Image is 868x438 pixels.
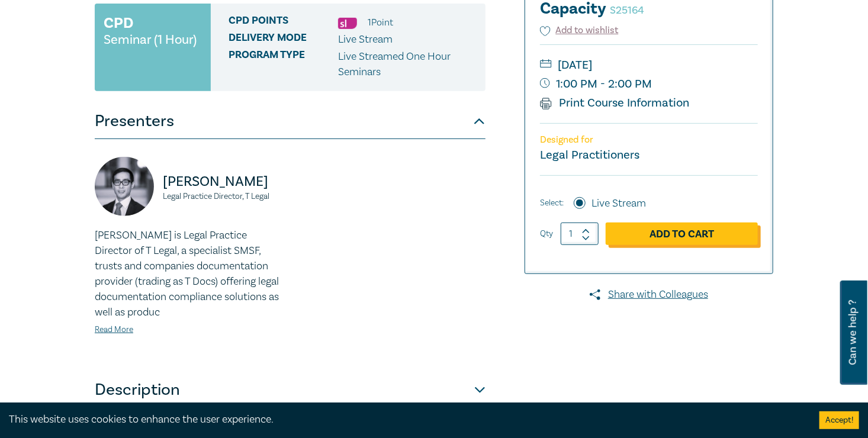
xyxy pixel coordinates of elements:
small: [DATE] [540,56,758,75]
img: Substantive Law [338,18,357,29]
p: Designed for [540,134,758,146]
h3: CPD [104,12,133,34]
span: Delivery Mode [229,32,338,47]
small: S25164 [610,4,644,17]
div: This website uses cookies to enhance the user experience. [9,412,802,427]
small: Seminar (1 Hour) [104,34,197,46]
p: Live Streamed One Hour Seminars [338,49,477,80]
small: 1:00 PM - 2:00 PM [540,75,758,94]
a: Read More [95,324,133,335]
p: [PERSON_NAME] is Legal Practice Director of T Legal, a specialist SMSF, trusts and companies docu... [95,228,283,320]
input: 1 [561,223,599,245]
li: 1 Point [368,15,393,30]
button: Accept cookies [819,411,859,429]
span: Live Stream [338,33,393,46]
img: https://s3.ap-southeast-2.amazonaws.com/leo-cussen-store-production-content/Contacts/Terence%20Wo... [95,157,154,216]
p: [PERSON_NAME] [163,172,283,191]
small: Legal Practice Director, T Legal [163,192,283,201]
label: Live Stream [591,196,646,211]
small: Legal Practitioners [540,147,639,163]
span: CPD Points [229,15,338,30]
a: Print Course Information [540,95,690,111]
button: Presenters [95,104,486,139]
button: Description [95,372,486,408]
span: Select: [540,197,564,210]
label: Qty [540,227,553,240]
span: Program type [229,49,338,80]
a: Share with Colleagues [525,287,773,302]
span: Can we help ? [847,288,859,378]
button: Add to wishlist [540,24,619,37]
a: Add to Cart [606,223,758,245]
